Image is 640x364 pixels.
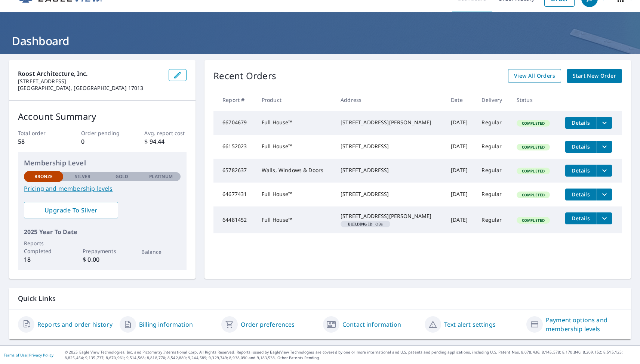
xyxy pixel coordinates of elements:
td: 65782637 [213,159,256,183]
p: Membership Level [24,158,181,168]
a: Pricing and membership levels [24,184,181,193]
p: Quick Links [18,294,622,303]
a: View All Orders [508,69,561,83]
div: [STREET_ADDRESS] [341,167,439,174]
p: 2025 Year To Date [24,227,181,236]
a: Payment options and membership levels [546,315,622,333]
span: Completed [517,192,549,197]
td: Regular [476,206,510,233]
button: detailsBtn-65782637 [565,165,597,177]
p: Recent Orders [213,69,276,83]
td: [DATE] [445,159,476,183]
div: [STREET_ADDRESS][PERSON_NAME] [341,212,439,220]
p: Bronze [34,173,53,180]
th: Address [335,89,445,111]
p: Reports Completed [24,239,63,255]
button: detailsBtn-64481452 [565,212,597,224]
span: Upgrade To Silver [30,206,112,214]
em: Building ID [348,222,372,226]
span: Completed [517,121,549,126]
p: | [4,353,53,357]
button: detailsBtn-66152023 [565,141,597,153]
a: Terms of Use [4,352,27,358]
a: Billing information [139,320,193,329]
button: filesDropdownBtn-65782637 [597,165,612,177]
span: OBs [344,222,387,226]
div: [STREET_ADDRESS][PERSON_NAME] [341,119,439,126]
p: © 2025 Eagle View Technologies, Inc. and Pictometry International Corp. All Rights Reserved. Repo... [65,349,636,361]
p: [GEOGRAPHIC_DATA], [GEOGRAPHIC_DATA] 17013 [18,85,163,91]
p: Account Summary [18,110,187,123]
th: Product [256,89,335,111]
a: Upgrade To Silver [24,202,118,218]
td: 64481452 [213,206,256,233]
a: Order preferences [241,320,295,329]
span: Completed [517,168,549,174]
div: [STREET_ADDRESS] [341,143,439,150]
span: Details [570,191,592,198]
button: filesDropdownBtn-66152023 [597,141,612,153]
span: Details [570,215,592,222]
td: Regular [476,111,510,135]
span: Start New Order [573,71,616,81]
a: Reports and order history [37,320,113,329]
p: Prepayments [83,247,122,255]
a: Contact information [342,320,401,329]
p: [STREET_ADDRESS] [18,78,163,85]
span: Details [570,167,592,174]
td: [DATE] [445,111,476,135]
p: Avg. report cost [144,129,187,137]
td: [DATE] [445,206,476,233]
p: Gold [116,173,128,180]
span: View All Orders [514,71,555,81]
button: filesDropdownBtn-66704679 [597,117,612,129]
p: 0 [81,137,123,146]
h1: Dashboard [9,33,631,49]
button: filesDropdownBtn-64481452 [597,212,612,224]
p: Balance [141,248,181,256]
a: Start New Order [567,69,622,83]
td: Full House™ [256,135,335,159]
td: Regular [476,159,510,183]
p: Roost Architecture, Inc. [18,69,163,78]
td: Full House™ [256,183,335,206]
td: Walls, Windows & Doors [256,159,335,183]
td: Full House™ [256,206,335,233]
a: Privacy Policy [29,352,53,358]
span: Details [570,119,592,126]
div: [STREET_ADDRESS] [341,190,439,198]
span: Completed [517,144,549,150]
td: 66704679 [213,111,256,135]
p: $ 0.00 [83,255,122,264]
p: 58 [18,137,60,146]
p: Platinum [149,173,173,180]
th: Delivery [476,89,510,111]
span: Details [570,143,592,150]
td: Full House™ [256,111,335,135]
td: Regular [476,183,510,206]
td: Regular [476,135,510,159]
button: detailsBtn-64677431 [565,189,597,200]
p: Order pending [81,129,123,137]
button: detailsBtn-66704679 [565,117,597,129]
th: Status [511,89,559,111]
td: [DATE] [445,135,476,159]
td: 66152023 [213,135,256,159]
a: Text alert settings [444,320,496,329]
button: filesDropdownBtn-64677431 [597,189,612,200]
p: Total order [18,129,60,137]
p: Silver [75,173,90,180]
td: 64677431 [213,183,256,206]
p: 18 [24,255,63,264]
th: Date [445,89,476,111]
th: Report # [213,89,256,111]
p: $ 94.44 [144,137,187,146]
td: [DATE] [445,183,476,206]
span: Completed [517,218,549,223]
